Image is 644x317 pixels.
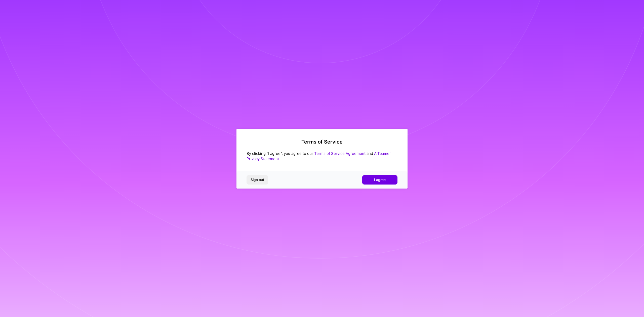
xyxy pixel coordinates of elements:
div: By clicking "I agree", you agree to our and [247,151,397,161]
button: Sign out [247,175,268,184]
span: Sign out [251,177,264,182]
span: I agree [374,177,386,182]
a: Terms of Service Agreement [314,151,366,156]
h2: Terms of Service [247,139,397,145]
button: I agree [362,175,397,184]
